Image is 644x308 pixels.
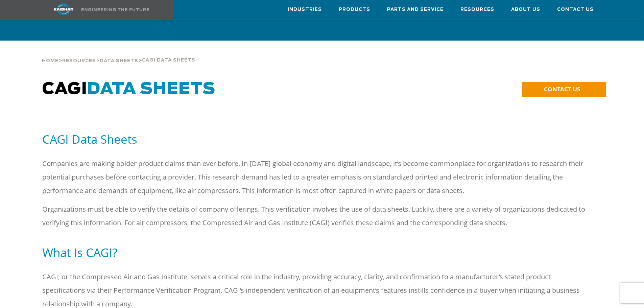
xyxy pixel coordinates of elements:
[288,0,322,19] a: Industries
[38,3,89,15] img: kaishan logo
[511,0,540,19] a: About Us
[511,6,540,14] span: About Us
[288,6,322,14] span: Industries
[544,85,580,93] span: CONTACT US
[42,157,590,197] p: Companies are making bolder product claims than ever before. In [DATE] global economy and digital...
[339,6,370,14] span: Products
[557,6,594,14] span: Contact Us
[42,81,215,97] span: CAGI
[387,6,444,14] span: Parts and Service
[460,6,494,14] span: Resources
[62,57,96,64] a: Resources
[387,0,444,19] a: Parts and Service
[460,0,494,19] a: Resources
[522,82,606,97] a: CONTACT US
[81,8,149,11] img: Engineering the future
[87,81,215,97] span: Data Sheets
[100,59,138,63] span: Data Sheets
[100,57,138,64] a: Data Sheets
[42,57,58,64] a: Home
[42,245,602,260] h5: What Is CAGI?
[42,41,195,66] div: > > >
[42,203,590,230] p: Organizations must be able to verify the details of company offerings. This verification involves...
[62,59,96,63] span: Resources
[557,0,594,19] a: Contact Us
[339,0,370,19] a: Products
[142,58,195,63] span: Cagi Data Sheets
[42,132,602,147] h5: CAGI Data Sheets
[42,59,58,63] span: Home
